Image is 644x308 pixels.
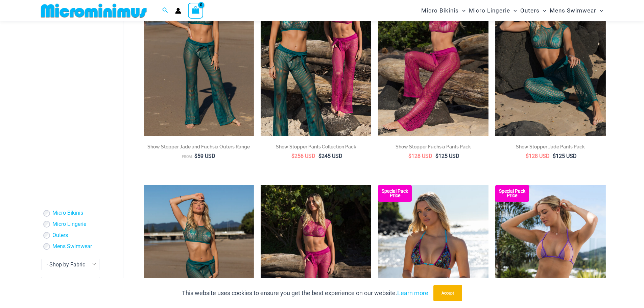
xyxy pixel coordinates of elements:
span: $ [408,153,411,159]
button: Accept [433,285,462,301]
span: Menu Toggle [510,2,517,19]
h2: Show Stopper Fuchsia Pants Pack [378,143,488,150]
span: $ [526,153,529,159]
a: Micro BikinisMenu ToggleMenu Toggle [420,2,467,19]
a: Search icon link [162,6,168,15]
bdi: 125 USD [435,153,459,159]
span: $ [318,153,321,159]
span: - Shop by Color [42,278,99,299]
h2: Show Stopper Jade and Fuchsia Outers Range [144,143,254,150]
h2: Show Stopper Jade Pants Pack [495,143,606,150]
bdi: 128 USD [408,153,432,159]
span: $ [194,153,197,159]
img: MM SHOP LOGO FLAT [38,3,149,18]
a: OutersMenu ToggleMenu Toggle [519,2,548,19]
nav: Site Navigation [419,1,606,20]
a: Mens Swimwear [52,243,92,250]
span: Outers [520,2,540,19]
bdi: 59 USD [194,153,215,159]
a: Show Stopper Fuchsia Pants Pack [378,143,488,152]
span: Menu Toggle [540,2,546,19]
span: - Shop by Color [42,277,99,300]
span: Micro Lingerie [469,2,510,19]
span: - Shop by Fabric [47,261,85,268]
a: Micro Lingerie [52,221,86,228]
span: Menu Toggle [459,2,466,19]
a: Micro LingerieMenu ToggleMenu Toggle [467,2,519,19]
bdi: 128 USD [526,153,550,159]
b: Special Pack Price [495,189,529,198]
a: Outers [52,232,68,239]
bdi: 125 USD [553,153,577,159]
a: Learn more [397,289,428,297]
a: View Shopping Cart, empty [188,3,204,18]
bdi: 256 USD [291,153,315,159]
a: Show Stopper Jade Pants Pack [495,143,606,152]
a: Mens SwimwearMenu ToggleMenu Toggle [548,2,605,19]
a: Micro Bikinis [52,210,83,217]
span: Micro Bikinis [421,2,459,19]
span: Mens Swimwear [550,2,596,19]
bdi: 245 USD [318,153,342,159]
span: - Shop by Fabric [42,259,99,270]
p: This website uses cookies to ensure you get the best experience on our website. [182,288,428,298]
a: Show Stopper Pants Collection Pack [261,143,371,152]
span: Menu Toggle [596,2,603,19]
span: $ [553,153,556,159]
span: $ [291,153,294,159]
b: Special Pack Price [378,189,412,198]
a: Show Stopper Jade and Fuchsia Outers Range [144,143,254,152]
a: Account icon link [175,8,181,14]
span: - Shop by Fabric [42,259,99,270]
iframe: TrustedSite Certified [42,24,102,159]
span: $ [435,153,438,159]
h2: Show Stopper Pants Collection Pack [261,143,371,150]
span: From: [182,155,193,159]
